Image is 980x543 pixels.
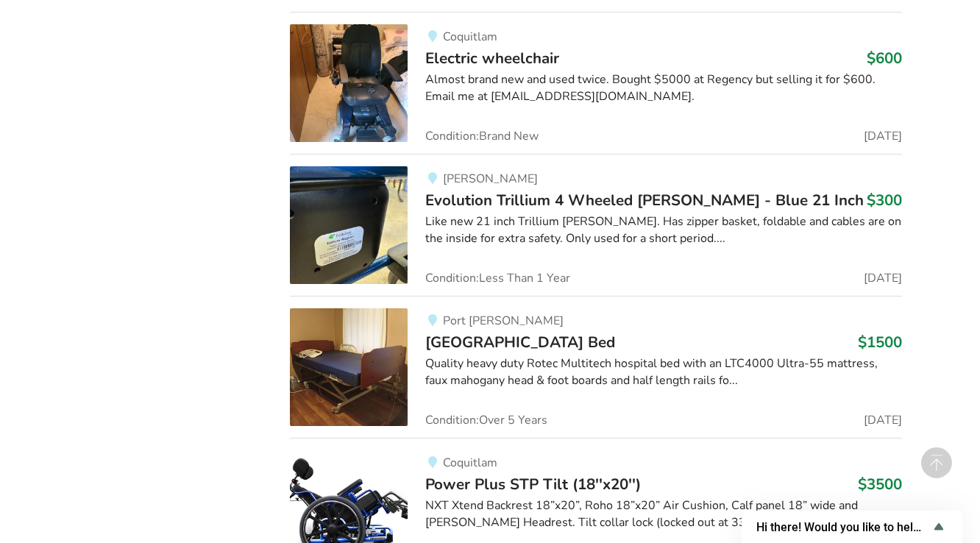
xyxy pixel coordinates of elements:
span: Condition: Brand New [425,130,539,142]
span: [DATE] [864,130,902,142]
h3: $3500 [858,475,902,494]
div: Quality heavy duty Rotec Multitech hospital bed with an LTC4000 Ultra-55 mattress, faux mahogany ... [425,355,901,389]
span: Electric wheelchair [425,48,559,68]
div: Like new 21 inch Trillium [PERSON_NAME]. Has zipper basket, foldable and cables are on the inside... [425,213,901,247]
span: [DATE] [864,414,902,426]
span: Coquitlam [443,455,497,471]
div: Almost brand new and used twice. Bought $5000 at Regency but selling it for $600. Email me at [EM... [425,71,901,105]
div: NXT Xtend Backrest 18”x20”, Roho 18”x20” Air Cushion, Calf panel 18” wide and [PERSON_NAME] Headr... [425,497,901,531]
h3: $1500 [858,333,902,352]
h3: $600 [867,49,902,68]
span: Hi there! Would you like to help us improve AssistList? [756,520,930,534]
span: Condition: Over 5 Years [425,414,547,426]
span: Condition: Less Than 1 Year [425,272,570,284]
span: Evolution Trillium 4 Wheeled [PERSON_NAME] - Blue 21 Inch [425,190,864,210]
span: Coquitlam [443,29,497,45]
img: bedroom equipment-rotec multitech hospital bed [290,308,408,426]
span: [DATE] [864,272,902,284]
span: Power Plus STP Tilt (18''x20'') [425,474,641,494]
img: mobility-electric wheelchair [290,24,408,142]
span: Port [PERSON_NAME] [443,313,564,329]
button: Show survey - Hi there! Would you like to help us improve AssistList? [756,518,948,536]
span: [PERSON_NAME] [443,171,538,187]
h3: $300 [867,191,902,210]
img: mobility-evolution trillium 4 wheeled walker - blue 21 inch [290,166,408,284]
span: [GEOGRAPHIC_DATA] Bed [425,332,615,352]
a: mobility-electric wheelchair CoquitlamElectric wheelchair$600Almost brand new and used twice. Bou... [290,12,901,154]
a: bedroom equipment-rotec multitech hospital bedPort [PERSON_NAME][GEOGRAPHIC_DATA] Bed$1500Quality... [290,296,901,438]
a: mobility-evolution trillium 4 wheeled walker - blue 21 inch[PERSON_NAME]Evolution Trillium 4 Whee... [290,154,901,296]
